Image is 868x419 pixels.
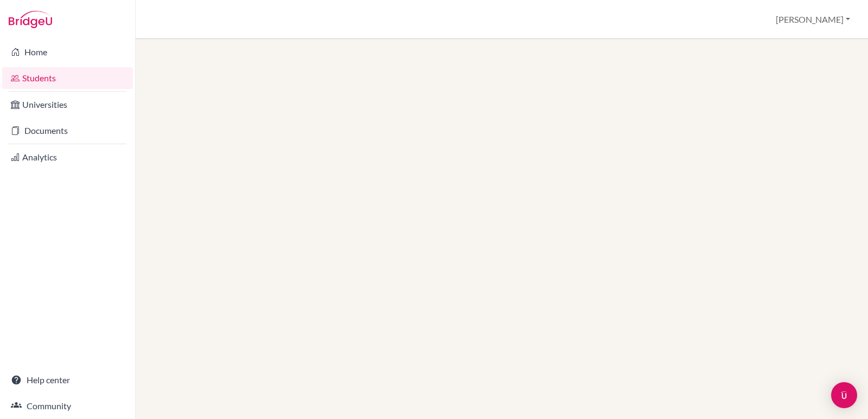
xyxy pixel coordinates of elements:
a: Community [2,395,133,417]
a: Universities [2,94,133,115]
img: Bridge-U [9,11,52,28]
a: Analytics [2,146,133,168]
a: Help center [2,369,133,391]
a: Students [2,67,133,89]
a: Home [2,41,133,63]
div: Open Intercom Messenger [831,382,857,408]
button: [PERSON_NAME] [771,9,855,30]
a: Documents [2,120,133,141]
